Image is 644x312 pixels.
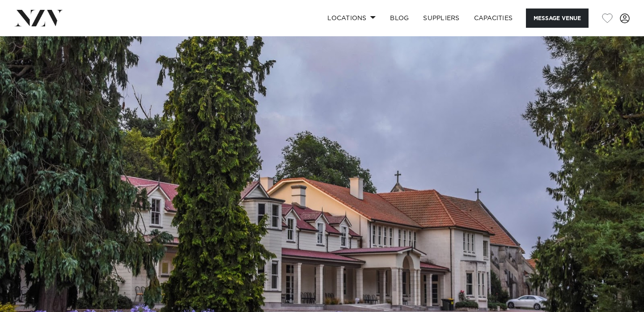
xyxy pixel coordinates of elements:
img: nzv-logo.png [14,10,63,26]
a: SUPPLIERS [416,9,466,28]
a: Capacities [467,9,520,28]
a: BLOG [383,9,416,28]
button: Message Venue [526,9,589,28]
a: Locations [320,9,383,28]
